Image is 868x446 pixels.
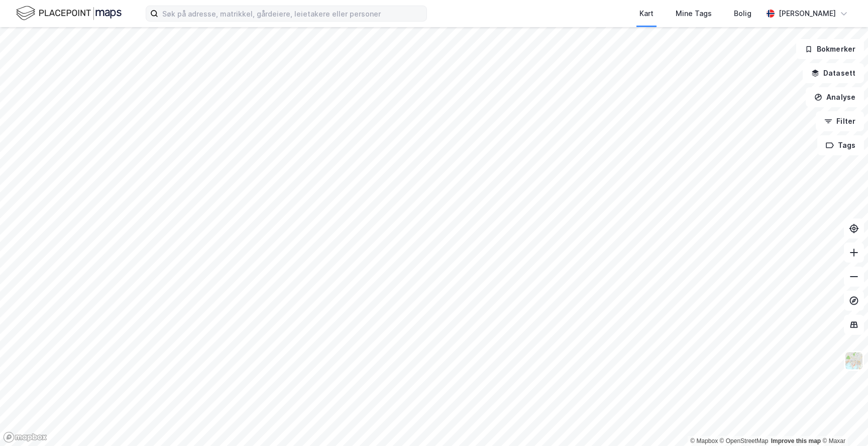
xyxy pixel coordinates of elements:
a: OpenStreetMap [720,437,769,444]
button: Bokmerker [796,39,864,59]
button: Analyse [806,87,864,107]
button: Tags [817,135,864,155]
div: Kart [639,8,654,20]
img: logo.f888ab2527a4732fd821a326f86c7f29.svg [16,5,122,22]
div: Bolig [734,8,751,20]
button: Datasett [803,63,864,83]
a: Mapbox homepage [3,431,47,443]
div: Kontrollprogram for chat [818,398,868,446]
a: Improve this map [771,437,821,444]
div: [PERSON_NAME] [779,8,836,20]
iframe: Chat Widget [818,398,868,446]
button: Filter [816,111,864,131]
input: Søk på adresse, matrikkel, gårdeiere, leietakere eller personer [158,6,426,21]
img: Z [844,351,863,370]
div: Mine Tags [676,8,712,20]
a: Mapbox [690,437,718,444]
